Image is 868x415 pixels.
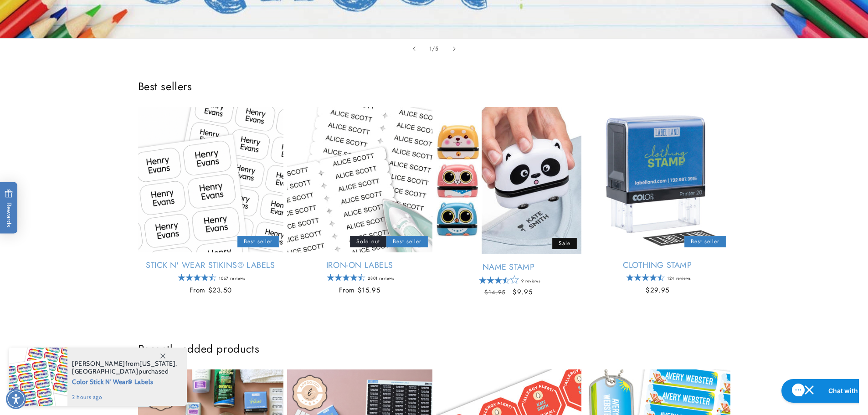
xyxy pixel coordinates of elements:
span: Color Stick N' Wear® Labels [72,375,177,387]
span: [US_STATE] [139,359,175,368]
h2: Best sellers [138,79,730,93]
span: from , purchased [72,360,177,375]
span: Rewards [5,189,13,227]
a: Stick N' Wear Stikins® Labels [138,260,283,271]
a: Iron-On Labels [287,260,432,271]
ul: Slider [138,107,730,305]
span: [PERSON_NAME] [72,359,125,368]
button: Gorgias live chat [5,3,101,27]
span: 2 hours ago [72,393,177,401]
a: Name Stamp [436,262,581,272]
span: [GEOGRAPHIC_DATA] [72,367,139,375]
span: 1 [429,44,432,53]
span: 5 [435,44,439,53]
button: Previous slide [404,39,424,59]
iframe: Gorgias live chat messenger [777,376,859,406]
h2: Chat with us [51,10,90,20]
div: Accessibility Menu [6,389,26,409]
span: / [432,44,435,53]
h2: Recently added products [138,342,730,356]
button: Next slide [444,39,464,59]
a: Clothing Stamp [585,260,730,271]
